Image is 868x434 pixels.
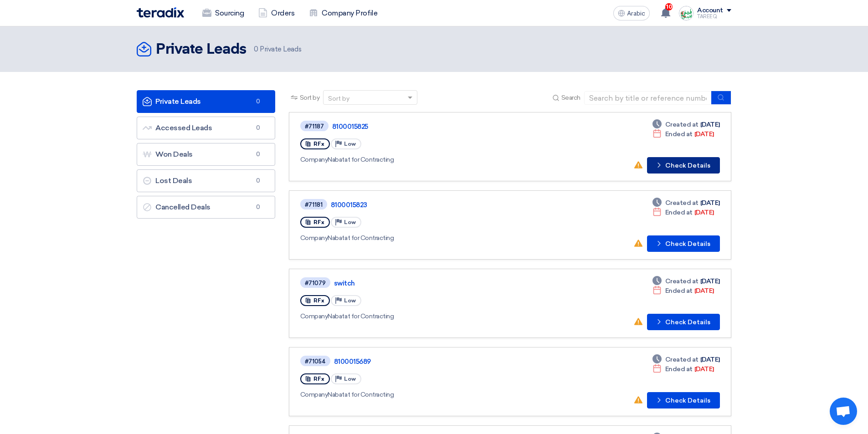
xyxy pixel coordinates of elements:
font: 0 [256,177,260,184]
font: Company [300,156,328,163]
font: 8100015823 [331,201,367,209]
font: 0 [256,151,260,158]
font: TAREEQ [697,14,717,20]
font: Nabatat for Contracting [328,234,394,242]
font: Low [344,376,356,382]
button: Check Details [647,157,720,174]
font: #71187 [305,123,324,130]
a: Cancelled Deals0 [137,196,275,219]
a: 8100015689 [334,357,562,366]
font: Orders [271,9,294,17]
font: [DATE] [694,287,714,295]
a: switch [334,279,562,287]
font: Lost Deals [155,176,192,185]
font: 0 [256,98,260,105]
font: Nabatat for Contracting [328,156,394,163]
font: RFx [313,219,324,225]
font: RFx [313,141,324,147]
img: Teradix logo [137,7,184,18]
font: Private Leads [156,42,247,57]
font: 8100015825 [332,123,368,131]
font: Created at [665,121,699,128]
font: Sort by [328,95,349,102]
font: RFx [313,376,324,382]
font: Ended at [665,130,693,138]
font: Won Deals [155,150,193,158]
font: [DATE] [694,209,714,216]
font: Company [300,312,328,320]
font: Private Leads [260,45,301,53]
font: Created at [665,199,699,207]
font: Check Details [665,318,710,326]
font: Low [344,219,356,225]
button: Check Details [647,235,720,252]
input: Search by title or reference number [584,91,712,105]
font: #71181 [305,201,323,208]
font: Account [697,6,723,14]
font: [DATE] [700,277,720,285]
font: 8100015689 [334,357,371,366]
font: Private Leads [155,97,201,106]
font: #71079 [305,280,326,286]
a: 8100015823 [331,201,559,209]
font: Check Details [665,240,710,248]
font: Nabatat for Contracting [328,312,394,320]
font: Sort by [300,94,320,102]
font: [DATE] [700,121,720,128]
font: Low [344,141,356,147]
button: Check Details [647,314,720,330]
button: Arabic [613,6,650,20]
font: 0 [256,204,260,210]
a: Won Deals0 [137,143,275,166]
img: Screenshot___1727703618088.png [679,6,693,20]
font: Sourcing [215,9,244,17]
font: RFx [313,297,324,304]
font: 0 [256,124,260,131]
a: Lost Deals0 [137,169,275,192]
font: Created at [665,277,699,285]
font: 0 [254,45,258,53]
font: Accessed Leads [155,123,212,132]
font: Company [300,391,328,398]
font: [DATE] [700,356,720,363]
font: Cancelled Deals [155,203,211,211]
button: Check Details [647,392,720,408]
font: Company Profile [322,9,377,17]
font: Arabic [627,10,645,17]
font: switch [334,279,355,287]
font: Ended at [665,287,693,295]
font: [DATE] [694,130,714,138]
font: Company [300,234,328,242]
a: 8100015825 [332,123,560,131]
font: Ended at [665,365,693,373]
a: Sourcing [195,3,251,23]
font: Low [344,297,356,304]
font: 10 [666,4,672,10]
font: Check Details [665,397,710,404]
font: Ended at [665,209,693,216]
a: Private Leads0 [137,90,275,113]
a: Orders [251,3,302,23]
font: Check Details [665,162,710,169]
a: Accessed Leads0 [137,117,275,139]
font: [DATE] [700,199,720,207]
font: #71054 [305,358,326,365]
font: Search [561,94,580,102]
font: [DATE] [694,365,714,373]
font: Created at [665,356,699,363]
font: Nabatat for Contracting [328,391,394,398]
a: Open chat [830,398,857,425]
